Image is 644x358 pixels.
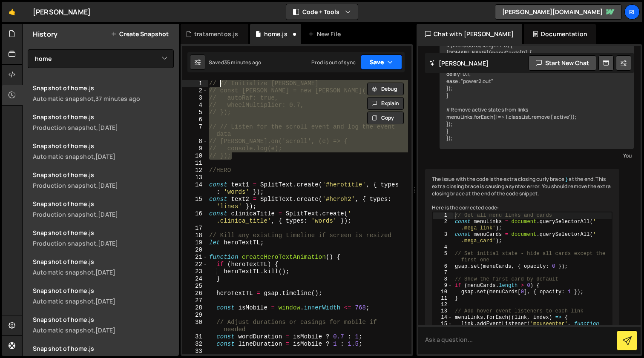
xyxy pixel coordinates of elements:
div: 22 [182,261,208,268]
button: Create Snapshot [111,31,169,37]
a: Snapshot of home.js Production snapshot,[DATE] [28,195,179,223]
button: Save [361,54,402,70]
div: 6 [433,263,453,270]
code: } [564,177,569,183]
div: 33 [182,348,208,355]
div: Chat with [PERSON_NAME] [417,24,522,44]
div: 8 [182,138,208,145]
div: 32 [182,341,208,348]
div: [DATE] [98,123,118,132]
div: 27 [182,297,208,304]
div: Snapshot of home.js [33,344,174,352]
div: Snapshot of home.js [33,229,174,237]
div: 31 [182,333,208,341]
button: Start new chat [529,55,596,71]
div: 9 [182,145,208,152]
div: Snapshot of home.js [33,113,174,121]
div: 17 [182,225,208,232]
div: 5 [433,251,453,263]
a: Snapshot of home.js Automatic snapshot,[DATE] [28,310,179,339]
div: 15 [182,196,208,210]
div: Automatic snapshot, [33,268,174,276]
button: Code + Tools [286,4,358,20]
button: Explain [367,97,404,110]
a: Snapshot of home.js Production snapshot,[DATE] [28,166,179,195]
div: 16 [182,210,208,225]
div: 7 [182,123,208,138]
button: Debug [367,83,404,95]
div: 10 [182,152,208,160]
div: 2 [182,87,208,95]
div: 14 [433,315,453,321]
div: 4 [433,244,453,251]
div: 3 [182,95,208,102]
div: 8 [433,276,453,283]
div: Automatic snapshot, [33,297,174,305]
div: 12 [433,302,453,308]
a: Snapshot of home.js Automatic snapshot,[DATE] [28,281,179,310]
h2: [PERSON_NAME] [429,59,489,67]
div: 5 [182,109,208,116]
a: Snapshot of home.js Production snapshot,[DATE] [28,223,179,252]
div: Production snapshot, [33,239,174,247]
div: Automatic snapshot, [33,152,174,160]
a: Snapshot of home.js Production snapshot,[DATE] [28,108,179,137]
a: 🤙 [2,2,23,22]
a: Ri [624,4,640,20]
div: Snapshot of home.js [33,315,174,324]
div: You [442,151,632,160]
a: Snapshot of home.js Automatic snapshot,37 minutes ago [28,79,179,108]
div: 20 [182,246,208,254]
div: 28 [182,304,208,312]
div: [DATE] [98,210,118,218]
div: Snapshot of home.js [33,84,174,92]
div: 11 [182,160,208,167]
div: 7 [433,270,453,276]
div: 14 [182,181,208,196]
a: Snapshot of home.js Automatic snapshot,[DATE] [28,252,179,281]
div: 1 [433,212,453,219]
div: 30 [182,319,208,333]
div: 9 [433,283,453,289]
div: Snapshot of home.js [33,171,174,179]
div: [DATE] [95,297,115,305]
button: Copy [367,112,404,124]
div: 15 [433,321,453,334]
div: 26 [182,290,208,297]
a: Snapshot of home.js Automatic snapshot,[DATE] [28,137,179,166]
div: [PERSON_NAME] [33,7,91,17]
div: [DATE] [98,181,118,189]
div: New File [308,30,344,38]
h2: History [33,29,57,39]
div: 29 [182,312,208,319]
div: 2 [433,219,453,232]
div: Production snapshot, [33,181,174,189]
div: Automatic snapshot, [33,326,174,334]
div: 23 [182,268,208,275]
div: Production snapshot, [33,210,174,218]
div: 24 [182,275,208,283]
div: Snapshot of home.js [33,286,174,295]
div: 13 [182,174,208,181]
div: 19 [182,239,208,246]
div: [DATE] [98,239,118,247]
div: 13 [433,308,453,315]
div: Documentation [524,24,596,44]
div: 12 [182,167,208,174]
div: [DATE] [95,152,115,160]
div: 3 [433,232,453,244]
div: 1 [182,80,208,87]
div: 21 [182,254,208,261]
div: 35 minutes ago [224,59,261,66]
div: Snapshot of home.js [33,258,174,266]
div: Prod is out of sync [311,59,356,66]
div: Production snapshot, [33,123,174,132]
div: 6 [182,116,208,123]
div: Saved [209,59,261,66]
div: 37 minutes ago [95,95,140,103]
div: 25 [182,283,208,290]
div: 11 [433,295,453,302]
div: home.js [264,30,287,38]
div: 18 [182,232,208,239]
